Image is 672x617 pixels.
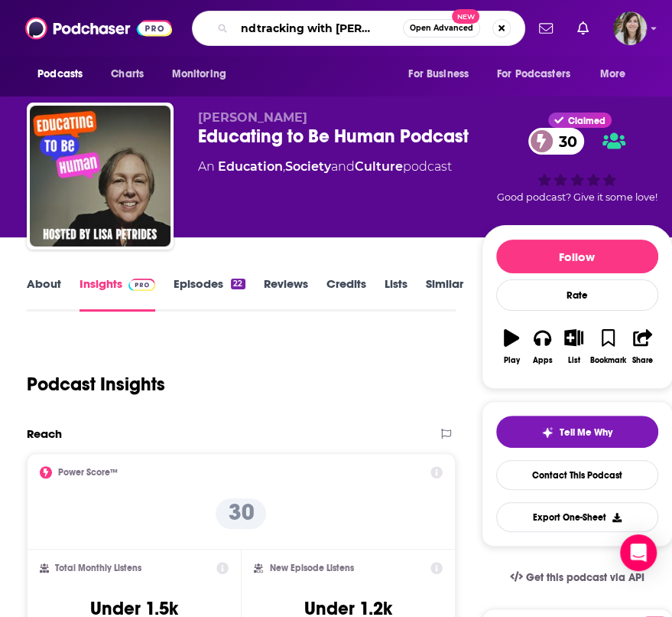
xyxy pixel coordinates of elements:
[613,11,647,45] span: Logged in as devinandrade
[528,128,585,155] a: 30
[403,19,480,38] button: Open AdvancedNew
[558,319,589,374] button: List
[498,559,657,596] a: Get this podcast via API
[567,356,579,365] div: List
[27,426,62,441] h2: Reach
[398,60,488,89] button: open menu
[111,64,144,85] span: Charts
[283,159,285,174] span: ,
[600,64,626,85] span: More
[571,15,595,41] a: Show notifications dropdown
[496,502,658,532] button: Export One-Sheet
[264,276,308,312] a: Reviews
[285,159,331,174] a: Society
[80,276,155,312] a: InsightsPodchaser Pro
[496,240,658,273] button: Follow
[30,106,170,246] img: Educating to Be Human Podcast
[525,571,644,584] span: Get this podcast via API
[632,356,653,365] div: Share
[503,356,519,365] div: Play
[589,319,627,374] button: Bookmark
[590,356,626,365] div: Bookmark
[27,276,61,312] a: About
[613,11,647,45] button: Show profile menu
[452,9,479,24] span: New
[487,60,592,89] button: open menu
[627,319,658,374] button: Share
[231,279,245,289] div: 22
[497,64,570,85] span: For Podcasters
[161,60,245,89] button: open menu
[218,159,283,174] a: Education
[496,416,658,448] button: tell me why sparkleTell Me Why
[385,276,407,312] a: Lists
[533,356,553,365] div: Apps
[128,279,155,291] img: Podchaser Pro
[426,276,463,312] a: Similar
[355,159,403,174] a: Culture
[527,319,558,374] button: Apps
[326,276,366,312] a: Credits
[408,64,469,85] span: For Business
[198,110,307,125] span: [PERSON_NAME]
[533,15,559,41] a: Show notifications dropdown
[234,16,403,41] input: Search podcasts, credits, & more...
[58,467,118,478] h2: Power Score™
[613,11,647,45] img: User Profile
[497,191,657,203] span: Good podcast? Give it some love!
[620,534,657,571] div: Open Intercom Messenger
[544,128,585,155] span: 30
[541,426,554,439] img: tell me why sparkle
[496,279,658,311] div: Rate
[589,60,645,89] button: open menu
[568,117,605,125] span: Claimed
[198,158,452,176] div: An podcast
[174,276,245,312] a: Episodes22
[101,60,153,89] a: Charts
[496,460,658,490] a: Contact This Podcast
[171,64,226,85] span: Monitoring
[37,64,83,85] span: Podcasts
[410,24,473,32] span: Open Advanced
[192,11,525,46] div: Search podcasts, credits, & more...
[27,60,102,89] button: open menu
[496,319,528,374] button: Play
[25,14,172,43] img: Podchaser - Follow, Share and Rate Podcasts
[331,159,355,174] span: and
[269,563,353,573] h2: New Episode Listens
[27,373,165,396] h1: Podcast Insights
[560,426,612,439] span: Tell Me Why
[55,563,141,573] h2: Total Monthly Listens
[216,498,266,529] p: 30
